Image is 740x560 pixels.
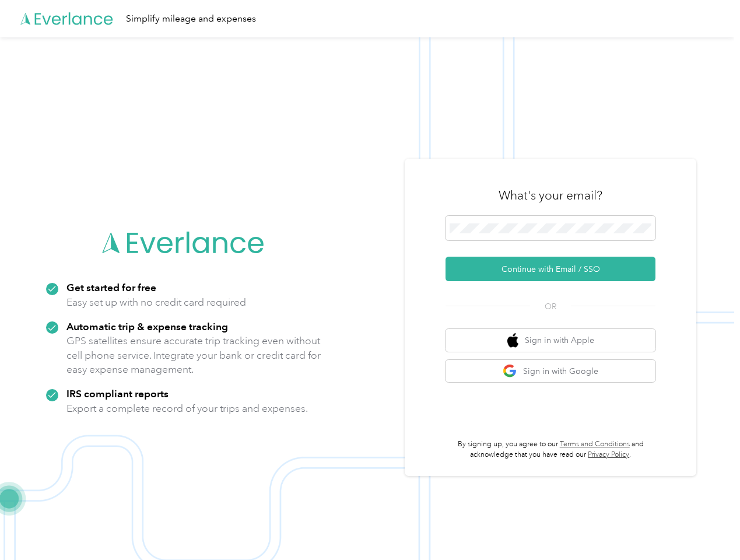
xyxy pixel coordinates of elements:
strong: Automatic trip & expense tracking [66,320,228,332]
a: Privacy Policy [588,450,629,459]
span: OR [530,300,571,313]
button: apple logoSign in with Apple [446,329,655,352]
strong: IRS compliant reports [66,387,169,400]
div: Simplify mileage and expenses [126,12,256,26]
a: Terms and Conditions [560,440,630,449]
img: google logo [503,364,517,379]
p: By signing up, you agree to our and acknowledge that you have read our . [446,439,655,460]
strong: Get started for free [66,281,156,293]
p: GPS satellites ensure accurate trip tracking even without cell phone service. Integrate your bank... [66,334,321,377]
p: Easy set up with no credit card required [66,295,246,310]
button: Continue with Email / SSO [446,257,655,281]
button: google logoSign in with Google [446,360,655,383]
h3: What's your email? [499,187,602,204]
img: apple logo [507,333,519,348]
p: Export a complete record of your trips and expenses. [66,401,308,416]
